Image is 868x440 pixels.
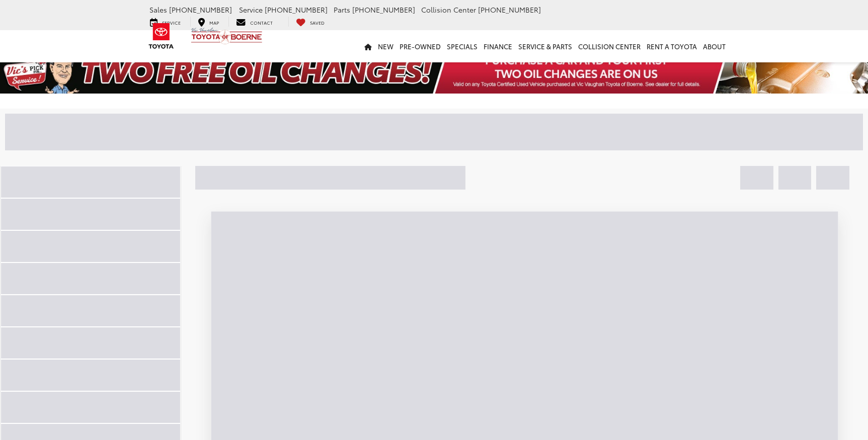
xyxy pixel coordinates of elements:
span: Parts [334,5,350,15]
a: Service & Parts: Opens in a new tab [515,30,575,62]
a: Specials [444,30,481,62]
a: Pre-Owned [397,30,444,62]
a: Service [142,17,188,27]
span: Service [239,5,263,15]
span: Collision Center [421,5,476,15]
a: About [700,30,729,62]
a: Map [190,17,226,27]
a: New [375,30,397,62]
a: Finance [481,30,515,62]
a: Home [361,30,375,62]
a: Contact [228,17,280,27]
span: [PHONE_NUMBER] [169,5,232,15]
a: My Saved Vehicles [288,17,332,27]
a: Rent a Toyota [644,30,700,62]
a: Collision Center [575,30,644,62]
img: Vic Vaughan Toyota of Boerne [191,27,263,45]
span: [PHONE_NUMBER] [478,5,541,15]
span: Sales [149,5,167,15]
span: [PHONE_NUMBER] [265,5,328,15]
img: Toyota [142,20,180,52]
span: [PHONE_NUMBER] [352,5,415,15]
span: Saved [310,19,325,26]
